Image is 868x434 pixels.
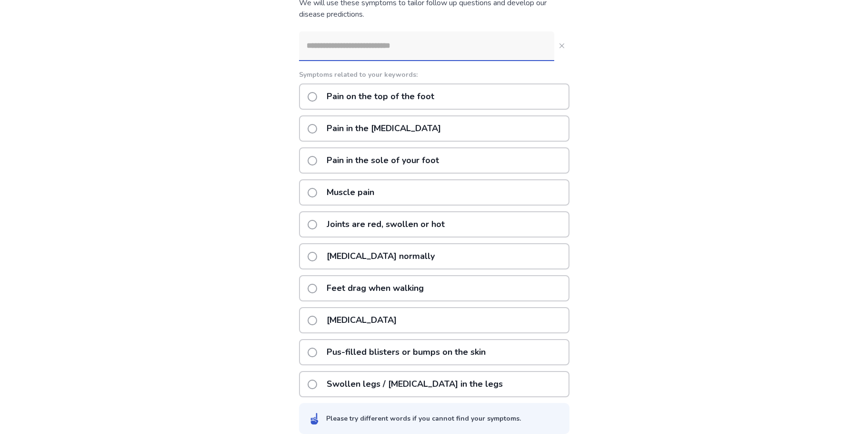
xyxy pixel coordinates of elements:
[321,340,491,364] p: Pus-filled blisters or bumps on the skin
[321,180,380,205] p: Muscle pain
[299,70,569,80] p: Symptoms related to your keywords:
[326,413,521,424] div: Please try different words if you cannot find your symptoms.
[321,372,509,396] p: Swollen legs / [MEDICAL_DATA] in the legs
[321,308,402,332] p: [MEDICAL_DATA]
[321,116,447,141] p: Pain in the [MEDICAL_DATA]
[321,276,429,300] p: Feet drag when walking
[299,31,554,60] input: Close
[321,84,440,109] p: Pain on the top of the foot
[321,244,440,269] p: [MEDICAL_DATA] normally
[321,148,445,173] p: Pain in the sole of your foot
[554,38,569,53] button: Close
[321,212,450,237] p: Joints are red, swollen or hot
